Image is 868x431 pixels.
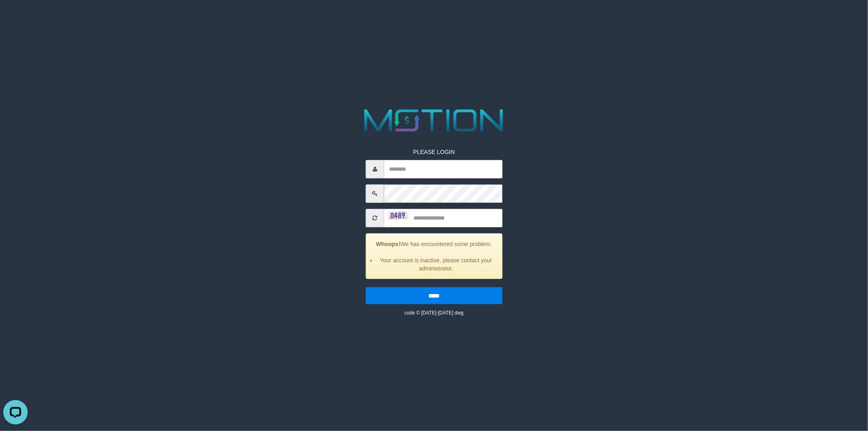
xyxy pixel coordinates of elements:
[358,106,510,136] img: MOTION_logo.png
[376,240,400,247] strong: Whoops!
[3,3,28,28] button: Open LiveChat chat widget
[376,256,496,272] li: Your account is inactive, please contact your administrator.
[404,310,464,315] small: code © [DATE]-[DATE] dwg
[366,233,503,279] div: We has encountered some problem.
[366,147,503,156] p: PLEASE LOGIN
[388,211,409,220] img: captcha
